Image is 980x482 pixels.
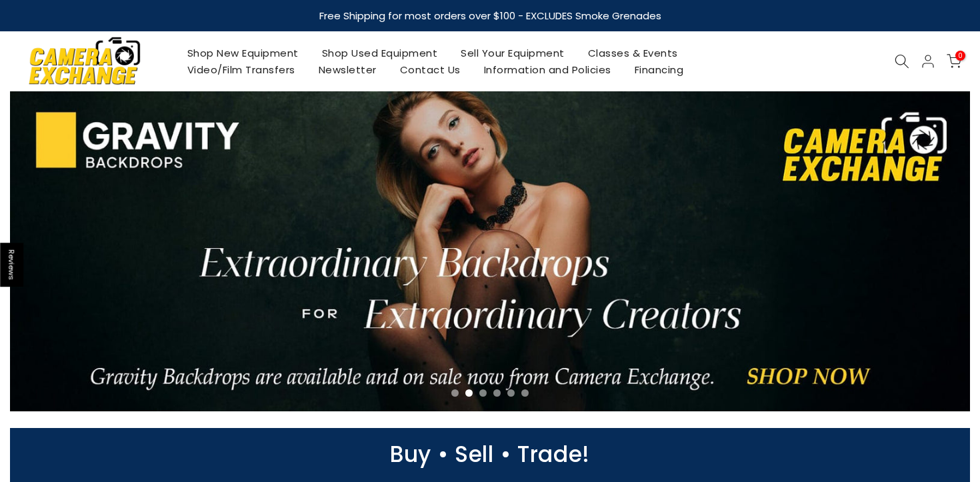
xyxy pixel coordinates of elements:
[623,61,695,78] a: Financing
[507,389,515,397] li: Page dot 5
[472,61,623,78] a: Information and Policies
[576,45,689,61] a: Classes & Events
[493,389,501,397] li: Page dot 4
[479,389,487,397] li: Page dot 3
[465,389,473,397] li: Page dot 2
[388,61,472,78] a: Contact Us
[3,448,977,461] p: Buy • Sell • Trade!
[175,45,310,61] a: Shop New Equipment
[319,9,661,23] strong: Free Shipping for most orders over $100 - EXCLUDES Smoke Grenades
[175,61,307,78] a: Video/Film Transfers
[451,389,459,397] li: Page dot 1
[307,61,388,78] a: Newsletter
[955,51,965,61] span: 0
[449,45,577,61] a: Sell Your Equipment
[947,54,961,69] a: 0
[310,45,449,61] a: Shop Used Equipment
[521,389,529,397] li: Page dot 6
